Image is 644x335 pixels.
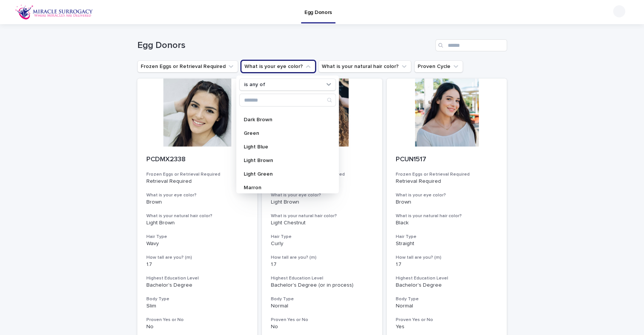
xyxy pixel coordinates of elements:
[146,303,249,309] p: Slim
[146,317,249,323] h3: Proven Yes or No
[146,192,249,198] h3: What is your eye color?
[244,158,324,163] p: Light Brown
[396,199,498,205] p: Brown
[271,234,373,240] h3: Hair Type
[15,5,93,20] img: OiFFDOGZQuirLhrlO1ag
[396,303,498,309] p: Normal
[271,303,373,309] p: Normal
[244,131,324,136] p: Green
[244,144,324,150] p: Light Blue
[146,156,249,164] p: PCDMX2338
[396,324,498,330] p: Yes
[146,171,249,178] h3: Frozen Eggs or Retrieval Required
[271,220,373,226] p: Light Chestnut
[244,171,324,177] p: Light Green
[137,60,238,73] button: Frozen Eggs or Retrieval Required
[241,60,315,73] button: What is your eye color?
[240,94,335,106] input: Search
[137,40,432,51] h1: Egg Donors
[271,199,373,205] p: Light Brown
[244,82,265,88] p: is any of
[396,241,498,247] p: Straight
[146,282,249,289] p: Bachelor's Degree
[271,241,373,247] p: Curly
[146,324,249,330] p: No
[396,296,498,302] h3: Body Type
[146,275,249,281] h3: Highest Education Level
[396,156,498,164] p: PCUN1517
[146,220,249,226] p: Light Brown
[271,213,373,219] h3: What is your natural hair color?
[396,178,498,185] p: Retrieval Required
[396,234,498,240] h3: Hair Type
[271,282,373,289] p: Bachelor's Degree (or in process)
[146,261,249,268] p: 1.7
[146,213,249,219] h3: What is your natural hair color?
[239,94,336,107] div: Search
[271,296,373,302] h3: Body Type
[318,60,411,73] button: What is your natural hair color?
[396,255,498,261] h3: How tall are you? (m)
[396,220,498,226] p: Black
[271,324,373,330] p: No
[244,185,324,190] p: Marron
[414,60,463,73] button: Proven Cycle
[396,171,498,178] h3: Frozen Eggs or Retrieval Required
[396,261,498,268] p: 1.7
[271,317,373,323] h3: Proven Yes or No
[146,296,249,302] h3: Body Type
[271,255,373,261] h3: How tall are you? (m)
[396,213,498,219] h3: What is your natural hair color?
[271,261,373,268] p: 1.7
[146,255,249,261] h3: How tall are you? (m)
[146,241,249,247] p: Wavy
[146,234,249,240] h3: Hair Type
[396,275,498,281] h3: Highest Education Level
[244,117,324,122] p: Dark Brown
[396,282,498,289] p: Bachelor's Degree
[435,39,507,51] input: Search
[396,192,498,198] h3: What is your eye color?
[271,275,373,281] h3: Highest Education Level
[396,317,498,323] h3: Proven Yes or No
[146,178,249,185] p: Retrieval Required
[271,192,373,198] h3: What is your eye color?
[146,199,249,205] p: Brown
